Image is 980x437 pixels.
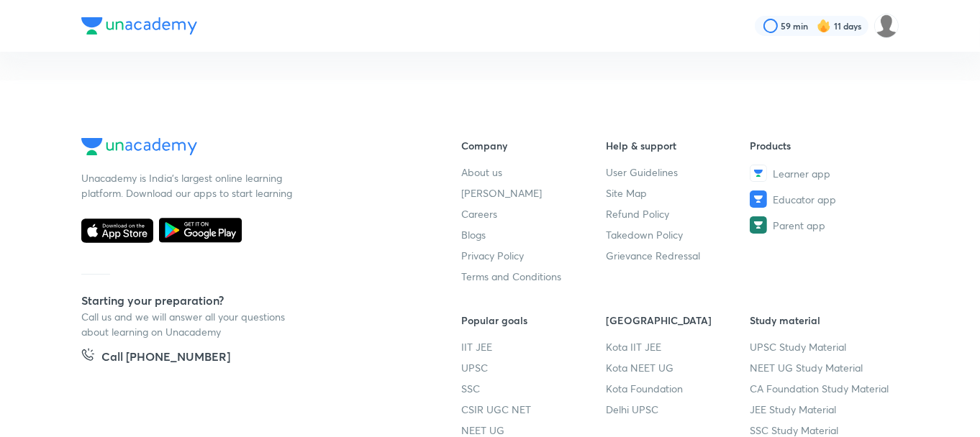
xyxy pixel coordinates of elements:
[750,190,767,208] img: Educator app
[750,313,894,328] h6: Study material
[606,381,750,396] a: Kota Foundation
[606,339,750,354] a: Kota IIT JEE
[101,348,230,368] h5: Call [PHONE_NUMBER]
[773,192,836,207] span: Educator app
[606,227,750,242] a: Takedown Policy
[81,309,297,339] p: Call us and we will answer all your questions about learning on Unacademy
[750,216,767,234] img: Parent app
[81,170,297,201] p: Unacademy is India’s largest online learning platform. Download our apps to start learning
[461,313,606,328] h6: Popular goals
[606,165,750,180] a: User Guidelines
[750,165,767,182] img: Learner app
[750,360,894,375] a: NEET UG Study Material
[750,216,894,234] a: Parent app
[81,138,415,159] a: Company Logo
[461,206,497,221] span: Careers
[750,138,894,153] h6: Products
[461,402,606,417] a: CSIR UGC NET
[81,348,230,368] a: Call [PHONE_NUMBER]
[461,206,606,221] a: Careers
[461,248,606,263] a: Privacy Policy
[773,166,830,181] span: Learner app
[606,185,750,201] a: Site Map
[461,185,606,201] a: [PERSON_NAME]
[606,248,750,263] a: Grievance Redressal
[461,381,606,396] a: SSC
[81,17,197,34] img: Company Logo
[461,360,606,375] a: UPSC
[750,165,894,182] a: Learner app
[606,138,750,153] h6: Help & support
[461,339,606,354] a: IIT JEE
[750,381,894,396] a: CA Foundation Study Material
[606,402,750,417] a: Delhi UPSC
[606,313,750,328] h6: [GEOGRAPHIC_DATA]
[81,138,197,155] img: Company Logo
[606,360,750,375] a: Kota NEET UG
[461,138,606,153] h6: Company
[874,14,899,38] img: Divyanshu
[817,19,831,33] img: streak
[81,292,415,309] h5: Starting your preparation?
[773,218,825,233] span: Parent app
[461,165,606,180] a: About us
[750,402,894,417] a: JEE Study Material
[750,190,894,208] a: Educator app
[461,227,606,242] a: Blogs
[750,339,894,354] a: UPSC Study Material
[606,206,750,221] a: Refund Policy
[461,269,606,284] a: Terms and Conditions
